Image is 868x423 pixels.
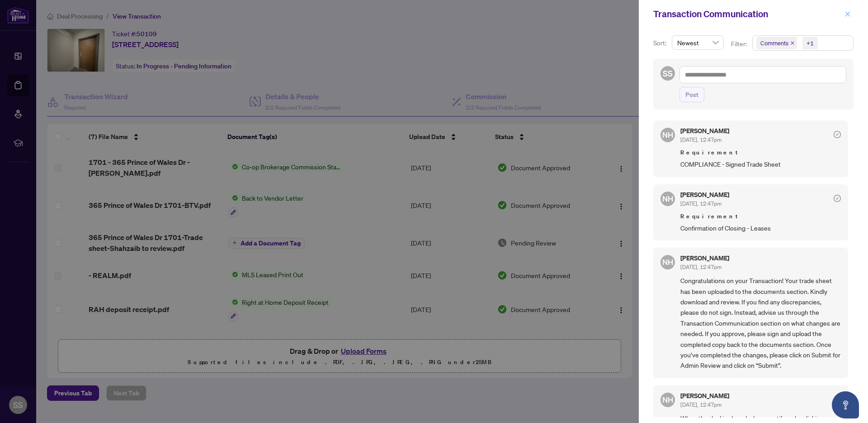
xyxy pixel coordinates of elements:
[680,212,841,221] span: Requirement
[662,256,673,268] span: NH
[680,401,722,408] span: [DATE], 12:47pm
[677,36,718,49] span: Newest
[680,255,729,261] h5: [PERSON_NAME]
[680,200,722,207] span: [DATE], 12:47pm
[663,67,673,80] span: SS
[680,223,841,233] span: Confirmation of Closing - Leases
[834,195,841,202] span: check-circle
[680,136,722,143] span: [DATE], 12:47pm
[680,159,841,169] span: COMPLIANCE - Signed Trade Sheet
[680,393,729,399] h5: [PERSON_NAME]
[662,129,673,141] span: NH
[680,148,841,157] span: Requirement
[680,128,729,134] h5: [PERSON_NAME]
[790,41,795,45] span: close
[680,264,722,270] span: [DATE], 12:47pm
[731,39,748,49] p: Filter:
[760,38,788,48] span: Comments
[807,38,814,48] div: +1
[662,193,673,205] span: NH
[844,11,851,17] span: close
[679,87,704,102] button: Post
[653,7,842,21] div: Transaction Communication
[662,394,673,406] span: NH
[832,391,859,418] button: Open asap
[680,192,729,198] h5: [PERSON_NAME]
[756,37,797,49] span: Comments
[680,275,841,370] span: Congratulations on your Transaction! Your trade sheet has been uploaded to the documents section....
[653,38,668,48] p: Sort:
[834,131,841,138] span: check-circle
